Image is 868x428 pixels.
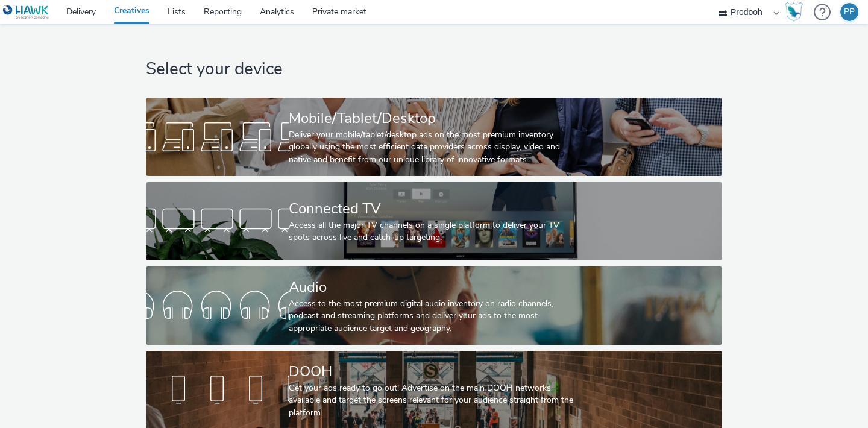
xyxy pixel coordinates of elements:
a: Connected TVAccess all the major TV channels on a single platform to deliver your TV spots across... [146,182,722,260]
div: Access all the major TV channels on a single platform to deliver your TV spots across live and ca... [289,219,574,244]
a: AudioAccess to the most premium digital audio inventory on radio channels, podcast and streaming ... [146,266,722,345]
div: Audio [289,277,574,298]
div: Connected TV [289,198,574,219]
div: Access to the most premium digital audio inventory on radio channels, podcast and streaming platf... [289,298,574,335]
img: Hawk Academy [785,2,803,22]
h1: Select your device [146,58,722,81]
div: DOOH [289,361,574,382]
div: Mobile/Tablet/Desktop [289,108,574,129]
div: Get your ads ready to go out! Advertise on the main DOOH networks available and target the screen... [289,382,574,419]
div: Deliver your mobile/tablet/desktop ads on the most premium inventory globally using the most effi... [289,129,574,166]
div: PP [844,3,855,21]
img: undefined Logo [3,5,49,20]
a: Hawk Academy [785,2,808,22]
a: Mobile/Tablet/DesktopDeliver your mobile/tablet/desktop ads on the most premium inventory globall... [146,98,722,176]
